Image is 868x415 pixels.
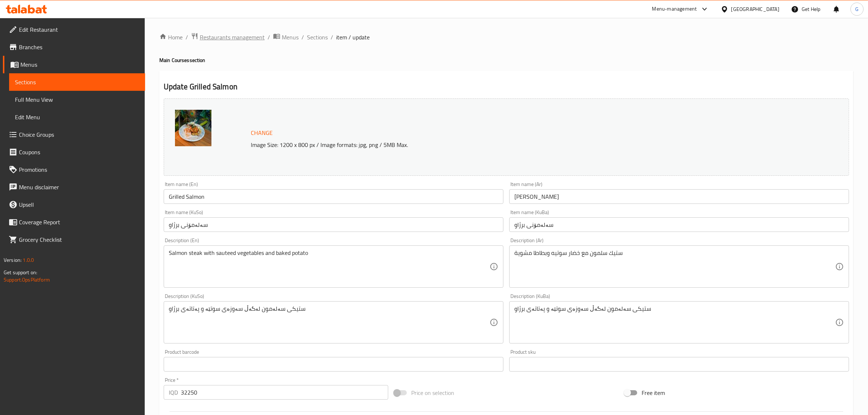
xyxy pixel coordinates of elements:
[175,110,211,146] img: Grilled_Salmon638805810315090588.jpg
[159,32,853,42] nav: breadcrumb
[251,128,273,138] span: Change
[19,218,139,226] span: Coverage Report
[23,255,34,265] span: 1.0.0
[169,305,490,340] textarea: ستیکی سەلەمون لەگەڵ سەوزەی سوتێە و پەتاتەی برژاو
[4,275,50,284] a: Support.OpsPlatform
[3,21,145,38] a: Edit Restaurant
[15,113,139,121] span: Edit Menu
[200,33,265,42] span: Restaurants management
[509,217,849,232] input: Enter name KuBa
[9,108,145,126] a: Edit Menu
[731,5,779,13] div: [GEOGRAPHIC_DATA]
[3,196,145,213] a: Upsell
[268,33,270,42] li: /
[652,5,697,13] div: Menu-management
[4,255,22,265] span: Version:
[514,249,835,284] textarea: ستيك سلمون مع خضار سوتيه وبطاطا مشوية
[159,33,183,42] a: Home
[159,57,853,64] h4: Main Courses section
[19,235,139,244] span: Grocery Checklist
[9,73,145,91] a: Sections
[248,125,276,140] button: Change
[19,148,139,156] span: Coupons
[164,189,503,204] input: Enter name En
[3,213,145,231] a: Coverage Report
[9,91,145,108] a: Full Menu View
[331,33,333,42] li: /
[642,388,665,397] span: Free item
[191,32,265,42] a: Restaurants management
[169,388,178,397] p: IQD
[3,143,145,161] a: Coupons
[3,231,145,248] a: Grocery Checklist
[169,249,490,284] textarea: Salmon steak with sauteed vegetables and baked potato
[4,268,37,277] span: Get support on:
[3,178,145,196] a: Menu disclaimer
[19,183,139,191] span: Menu disclaimer
[509,357,849,372] input: Please enter product sku
[514,305,835,340] textarea: ستیکی سەلەمون لەگەڵ سەوزەی سوتێە و پەتاتەی برژاو
[20,60,139,69] span: Menus
[15,95,139,104] span: Full Menu View
[164,81,849,92] h2: Update Grilled Salmon
[3,126,145,143] a: Choice Groups
[19,200,139,209] span: Upsell
[301,33,304,42] li: /
[411,388,454,397] span: Price on selection
[336,33,370,42] span: item / update
[19,130,139,139] span: Choice Groups
[3,56,145,73] a: Menus
[273,32,299,42] a: Menus
[282,33,299,42] span: Menus
[19,43,139,51] span: Branches
[164,357,503,372] input: Please enter product barcode
[19,165,139,174] span: Promotions
[15,78,139,86] span: Sections
[509,189,849,204] input: Enter name Ar
[3,161,145,178] a: Promotions
[3,38,145,56] a: Branches
[19,25,139,34] span: Edit Restaurant
[181,385,388,400] input: Please enter price
[307,33,328,42] a: Sections
[164,217,503,232] input: Enter name KuSo
[248,140,745,149] p: Image Size: 1200 x 800 px / Image formats: jpg, png / 5MB Max.
[186,33,188,42] li: /
[855,5,859,13] span: G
